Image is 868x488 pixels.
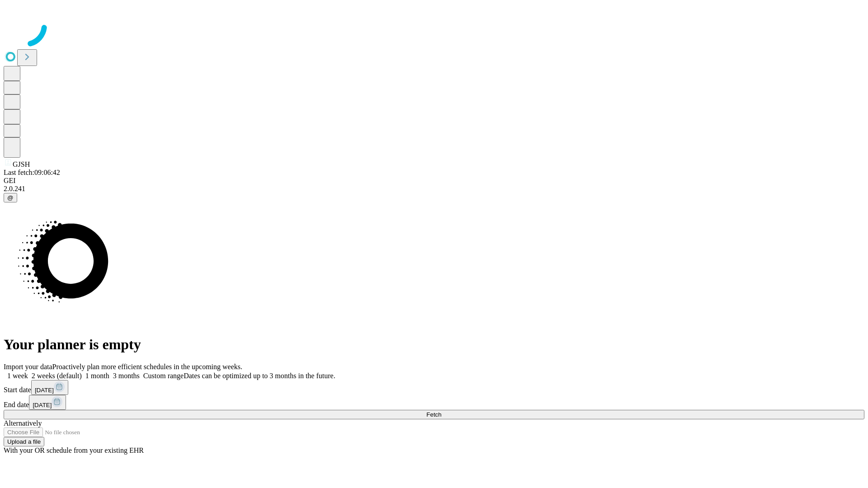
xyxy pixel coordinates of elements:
[4,380,864,395] div: Start date
[4,363,52,371] span: Import your data
[13,160,30,168] span: GJSH
[33,402,52,408] span: [DATE]
[4,193,17,202] button: @
[32,372,82,380] span: 2 weeks (default)
[113,372,140,380] span: 3 months
[4,395,864,410] div: End date
[4,185,864,193] div: 2.0.241
[85,372,109,380] span: 1 month
[4,410,864,419] button: Fetch
[4,419,42,427] span: Alternatively
[4,336,864,353] h1: Your planner is empty
[7,194,14,201] span: @
[4,446,144,454] span: With your OR schedule from your existing EHR
[31,380,68,395] button: [DATE]
[143,372,184,380] span: Custom range
[426,411,441,418] span: Fetch
[35,387,54,394] span: [DATE]
[4,437,44,446] button: Upload a file
[4,169,60,176] span: Last fetch: 09:06:42
[7,372,28,380] span: 1 week
[4,177,864,185] div: GEI
[52,363,242,371] span: Proactively plan more efficient schedules in the upcoming weeks.
[29,395,66,410] button: [DATE]
[184,372,335,380] span: Dates can be optimized up to 3 months in the future.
